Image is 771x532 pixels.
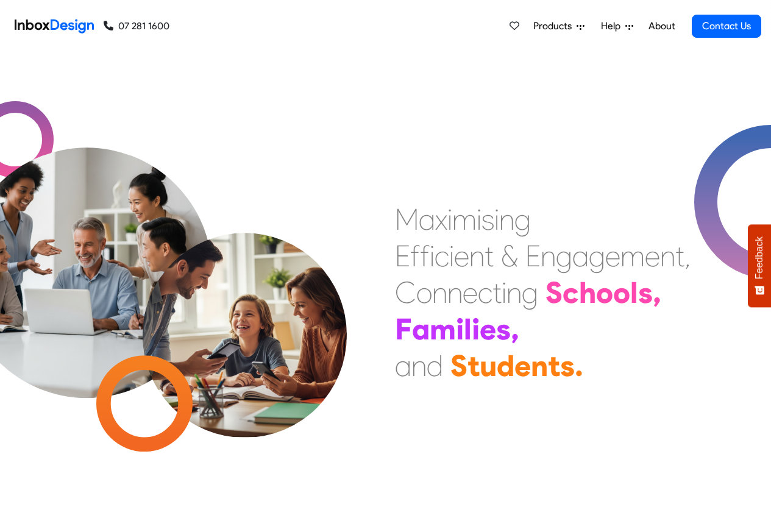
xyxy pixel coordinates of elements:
div: M [395,201,419,238]
span: Help [601,19,625,34]
span: Products [533,19,577,34]
div: n [432,274,447,311]
div: t [548,347,560,384]
div: E [525,238,541,274]
div: s [481,201,494,238]
div: g [556,238,572,274]
div: e [605,238,620,274]
div: a [572,238,589,274]
button: Feedback - Show survey [748,224,771,307]
div: s [560,347,575,384]
div: e [454,238,469,274]
div: i [447,201,452,238]
div: n [541,238,556,274]
div: o [416,274,432,311]
div: t [467,347,480,384]
div: t [675,238,684,274]
a: Help [596,14,638,38]
div: c [435,238,449,274]
div: a [412,311,430,347]
div: m [620,238,645,274]
div: a [419,201,435,238]
div: o [596,274,613,311]
div: u [480,347,497,384]
div: F [395,311,412,347]
div: i [472,311,480,347]
div: d [497,347,514,384]
div: S [545,274,563,311]
div: f [420,238,430,274]
div: n [506,274,522,311]
div: m [452,201,477,238]
div: c [478,274,492,311]
div: n [660,238,675,274]
div: a [395,347,411,384]
div: e [514,347,531,384]
div: g [514,201,531,238]
div: i [456,311,464,347]
a: Products [528,14,589,38]
div: g [522,274,538,311]
div: x [435,201,447,238]
div: h [579,274,596,311]
a: About [645,14,678,38]
div: e [480,311,496,347]
div: S [450,347,467,384]
div: t [485,238,494,274]
span: Feedback [754,236,765,279]
div: i [449,238,454,274]
div: n [447,274,463,311]
a: Contact Us [692,15,761,38]
div: e [463,274,478,311]
div: d [427,347,443,384]
div: g [589,238,605,274]
div: i [494,201,499,238]
div: & [501,238,518,274]
div: i [477,201,481,238]
div: i [502,274,506,311]
div: c [563,274,579,311]
img: parents_with_child.png [117,182,372,438]
div: f [410,238,420,274]
div: . [575,347,583,384]
div: n [411,347,427,384]
div: n [531,347,548,384]
div: n [469,238,485,274]
div: e [645,238,660,274]
div: s [638,274,653,311]
div: , [511,311,519,347]
div: l [630,274,638,311]
a: 07 281 1600 [104,19,169,34]
div: , [684,238,691,274]
div: l [464,311,472,347]
div: t [492,274,502,311]
div: i [430,238,435,274]
div: E [395,238,410,274]
div: s [496,311,511,347]
div: C [395,274,416,311]
div: m [430,311,456,347]
div: Maximising Efficient & Engagement, Connecting Schools, Families, and Students. [395,201,691,384]
div: o [613,274,630,311]
div: n [499,201,514,238]
div: , [653,274,661,311]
